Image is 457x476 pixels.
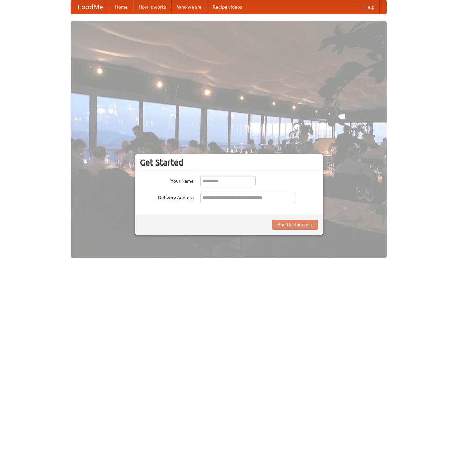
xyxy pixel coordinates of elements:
[110,0,133,14] a: Home
[359,0,380,14] a: Help
[172,0,207,14] a: Who we are
[140,193,194,201] label: Delivery Address
[140,157,318,168] h3: Get Started
[71,0,110,14] a: FoodMe
[207,0,247,14] a: Recipe videos
[140,176,194,184] label: Your Name
[133,0,172,14] a: How it works
[272,220,318,230] button: Find Restaurants!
